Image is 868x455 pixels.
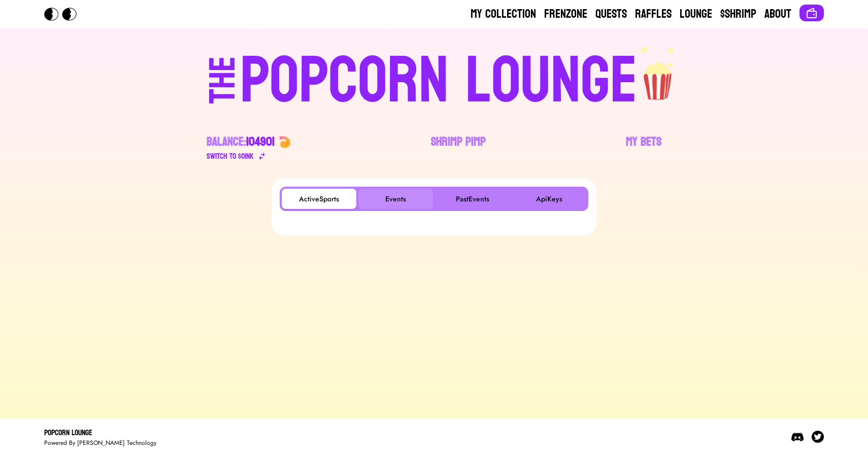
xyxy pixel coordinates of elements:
[282,189,356,209] button: ActiveSports
[207,134,275,150] div: Balance:
[764,6,791,22] a: About
[358,189,433,209] button: Events
[680,6,712,22] a: Lounge
[207,150,254,162] div: Switch to $ OINK
[435,189,510,209] button: PastEvents
[806,7,818,19] img: Connect wallet
[791,431,804,443] img: Discord
[121,45,747,114] a: THEPOPCORN LOUNGEpopcorn
[595,6,627,22] a: Quests
[635,6,672,22] a: Raffles
[279,136,291,148] img: 🍤
[626,134,661,162] a: My Bets
[240,49,638,114] div: POPCORN LOUNGE
[471,6,536,22] a: My Collection
[544,6,587,22] a: Frenzone
[812,431,824,443] img: Twitter
[44,8,85,21] img: Popcorn
[44,427,156,439] div: Popcorn Lounge
[512,189,586,209] button: ApiKeys
[638,45,679,101] img: popcorn
[431,134,486,162] a: Shrimp Pimp
[246,131,275,153] span: 104901
[205,56,241,124] div: THE
[44,439,156,447] div: Powered By [PERSON_NAME] Technology
[720,6,756,22] a: $Shrimp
